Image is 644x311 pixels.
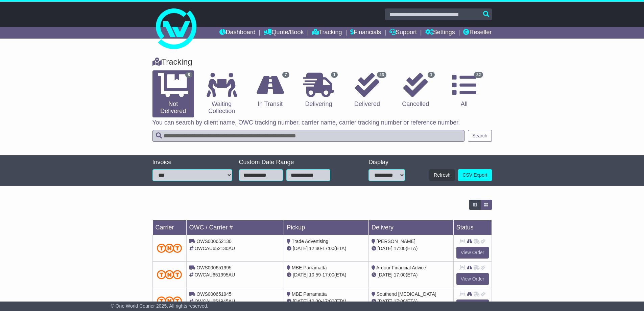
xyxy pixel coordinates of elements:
[377,291,436,297] span: Southend [MEDICAL_DATA]
[395,70,436,110] a: 1 Cancelled
[284,220,369,235] td: Pickup
[219,27,256,39] a: Dashboard
[372,245,451,252] div: (ETA)
[429,169,455,181] button: Refresh
[453,220,492,235] td: Status
[394,272,406,277] span: 17:00
[249,70,291,110] a: 7 In Transit
[378,298,392,304] span: [DATE]
[292,291,327,297] span: MBE Parramatta
[292,239,328,244] span: Trade Advertising
[443,70,485,110] a: 32 All
[377,72,386,78] span: 23
[331,72,338,78] span: 1
[323,272,334,277] span: 17:00
[196,265,232,270] span: OWS000651995
[425,27,455,39] a: Settings
[456,273,489,285] a: View Order
[309,272,321,277] span: 10:59
[376,265,426,270] span: Ardour Financial Advice
[293,246,308,251] span: [DATE]
[389,27,417,39] a: Support
[312,27,342,39] a: Tracking
[152,119,492,127] p: You can search by client name, OWC tracking number, carrier name, carrier tracking number or refe...
[350,27,381,39] a: Financials
[377,239,415,244] span: [PERSON_NAME]
[474,72,483,78] span: 32
[186,220,284,235] td: OWC / Carrier #
[468,130,492,142] button: Search
[287,298,366,305] div: - (ETA)
[323,246,334,251] span: 17:00
[194,298,235,304] span: OWCAU651945AU
[309,246,321,251] span: 12:40
[309,298,321,304] span: 10:30
[372,298,451,305] div: (ETA)
[152,220,186,235] td: Carrier
[264,27,304,39] a: Quote/Book
[152,159,232,166] div: Invoice
[196,239,232,244] span: OWS000652130
[287,245,366,252] div: - (ETA)
[368,220,453,235] td: Delivery
[149,57,495,67] div: Tracking
[282,72,289,78] span: 7
[201,70,242,117] a: Waiting Collection
[157,296,182,306] img: TNT_Domestic.png
[292,265,327,270] span: MBE Parramatta
[378,246,392,251] span: [DATE]
[346,70,388,110] a: 23 Delivered
[194,272,235,277] span: OWCAU651995AU
[372,271,451,279] div: (ETA)
[185,72,192,78] span: 8
[194,246,235,251] span: OWCAU652130AU
[152,70,194,117] a: 8 Not Delivered
[298,70,339,110] a: 1 Delivering
[157,244,182,253] img: TNT_Domestic.png
[111,303,209,309] span: © One World Courier 2025. All rights reserved.
[394,246,406,251] span: 17:00
[456,247,489,259] a: View Order
[287,271,366,279] div: - (ETA)
[293,272,308,277] span: [DATE]
[428,72,435,78] span: 1
[394,298,406,304] span: 17:00
[368,159,405,166] div: Display
[323,298,334,304] span: 17:00
[463,27,492,39] a: Reseller
[378,272,392,277] span: [DATE]
[293,298,308,304] span: [DATE]
[157,270,182,279] img: TNT_Domestic.png
[239,159,348,166] div: Custom Date Range
[196,291,232,297] span: OWS000651945
[458,169,492,181] a: CSV Export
